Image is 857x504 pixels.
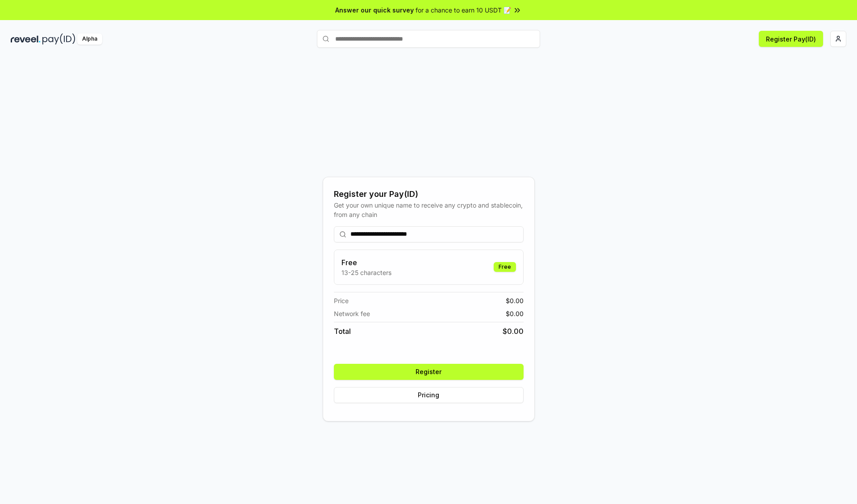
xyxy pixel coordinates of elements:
[334,309,370,318] span: Network fee
[334,326,351,337] span: Total
[334,296,349,305] span: Price
[506,309,524,318] span: $ 0.00
[42,33,75,45] img: pay_id
[341,268,391,277] p: 13-25 characters
[334,200,524,219] div: Get your own unique name to receive any crypto and stablecoin, from any chain
[334,387,524,403] button: Pricing
[334,188,524,200] div: Register your Pay(ID)
[341,257,391,268] h3: Free
[335,5,414,15] span: Answer our quick survey
[506,296,524,305] span: $ 0.00
[503,326,524,337] span: $ 0.00
[11,33,41,45] img: reveel_dark
[494,262,516,272] div: Free
[759,31,823,47] button: Register Pay(ID)
[416,5,511,15] span: for a chance to earn 10 USDT 📝
[77,33,102,45] div: Alpha
[334,364,524,380] button: Register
